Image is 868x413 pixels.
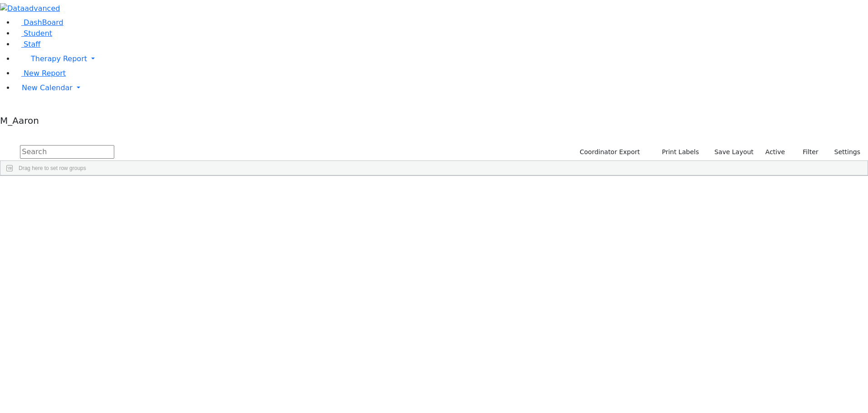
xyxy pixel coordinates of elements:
span: New Report [24,69,66,78]
label: Active [761,145,789,159]
button: Settings [823,145,864,159]
span: DashBoard [24,18,63,27]
a: New Report [15,69,66,78]
a: New Calendar [15,79,868,97]
span: New Calendar [22,83,73,92]
span: Staff [24,40,40,49]
span: Drag here to set row groups [19,165,86,171]
span: Therapy Report [31,54,87,63]
a: Staff [15,40,40,49]
button: Save Layout [710,145,757,159]
a: Student [15,29,52,38]
input: Search [20,145,114,159]
a: Therapy Report [15,50,868,68]
button: Coordinator Export [574,145,644,159]
span: Student [24,29,52,38]
button: Print Labels [651,145,703,159]
button: Filter [791,145,823,159]
a: DashBoard [15,18,63,27]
